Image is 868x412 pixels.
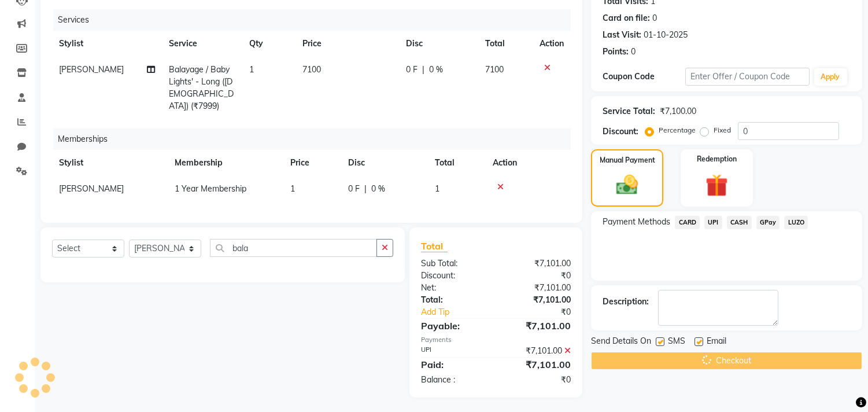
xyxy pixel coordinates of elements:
[704,216,722,229] span: UPI
[412,257,496,270] div: Sub Total:
[406,64,418,76] span: 0 F
[610,172,644,197] img: _cash.svg
[296,31,399,57] th: Price
[162,31,243,57] th: Service
[603,46,629,58] div: Points:
[210,239,377,257] input: Search
[496,282,580,294] div: ₹7,101.00
[341,150,428,176] th: Disc
[249,64,254,75] span: 1
[496,345,580,357] div: ₹7,101.00
[421,240,448,252] span: Total
[756,216,780,229] span: GPay
[364,183,367,195] span: |
[53,9,579,31] div: Services
[496,374,580,386] div: ₹0
[727,216,752,229] span: CASH
[784,216,808,229] span: LUZO
[699,171,735,200] img: _gift.svg
[496,270,580,282] div: ₹0
[52,31,162,57] th: Stylist
[412,306,510,318] a: Add Tip
[428,150,486,176] th: Total
[486,64,504,75] span: 7100
[435,183,439,194] span: 1
[603,12,650,24] div: Card on file:
[600,155,655,165] label: Manual Payment
[53,128,579,150] div: Memberships
[496,294,580,306] div: ₹7,101.00
[302,64,321,75] span: 7100
[412,282,496,294] div: Net:
[707,335,726,350] span: Email
[169,64,234,111] span: Balayage / Baby Lights' - Long ([DEMOGRAPHIC_DATA]) (₹7999)
[668,335,685,350] span: SMS
[175,183,246,194] span: 1 Year Membership
[631,46,636,58] div: 0
[603,71,685,83] div: Coupon Code
[168,150,283,176] th: Membership
[486,150,571,176] th: Action
[399,31,478,57] th: Disc
[290,183,295,194] span: 1
[591,335,651,350] span: Send Details On
[412,319,496,333] div: Payable:
[644,29,688,41] div: 01-10-2025
[59,183,124,194] span: [PERSON_NAME]
[652,12,657,24] div: 0
[659,125,696,135] label: Percentage
[603,105,655,117] div: Service Total:
[603,296,649,308] div: Description:
[412,374,496,386] div: Balance :
[59,64,124,75] span: [PERSON_NAME]
[412,358,496,371] div: Paid:
[412,294,496,306] div: Total:
[412,345,496,357] div: UPI
[412,270,496,282] div: Discount:
[697,154,737,164] label: Redemption
[496,358,580,371] div: ₹7,101.00
[371,183,385,195] span: 0 %
[603,126,638,138] div: Discount:
[603,29,641,41] div: Last Visit:
[714,125,731,135] label: Fixed
[660,105,696,117] div: ₹7,100.00
[479,31,533,57] th: Total
[348,183,360,195] span: 0 F
[496,257,580,270] div: ₹7,101.00
[429,64,443,76] span: 0 %
[421,335,571,345] div: Payments
[510,306,580,318] div: ₹0
[603,216,670,228] span: Payment Methods
[242,31,296,57] th: Qty
[685,68,809,86] input: Enter Offer / Coupon Code
[533,31,571,57] th: Action
[52,150,168,176] th: Stylist
[283,150,341,176] th: Price
[422,64,424,76] span: |
[675,216,700,229] span: CARD
[814,68,847,86] button: Apply
[496,319,580,333] div: ₹7,101.00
